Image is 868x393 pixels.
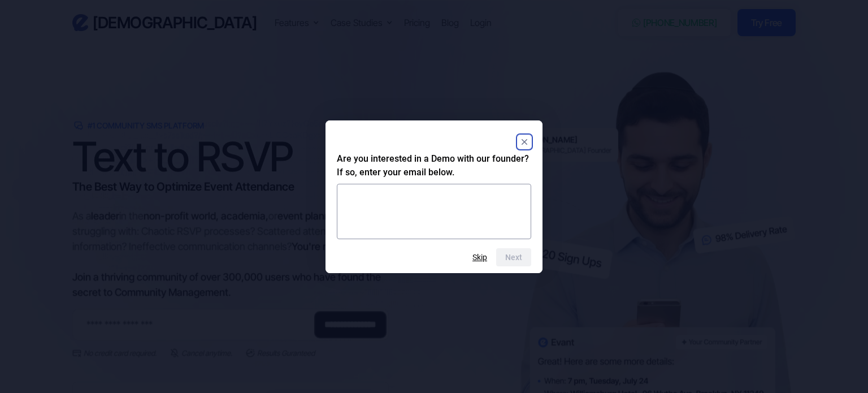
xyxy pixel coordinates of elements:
[518,135,531,149] button: Close
[337,152,531,179] h2: Are you interested in a Demo with our founder? If so, enter your email below.
[472,253,487,262] button: Skip
[337,184,531,239] textarea: Are you interested in a Demo with our founder? If so, enter your email below.
[325,120,542,273] dialog: Are you interested in a Demo with our founder? If so, enter your email below.
[496,248,531,266] button: Next question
